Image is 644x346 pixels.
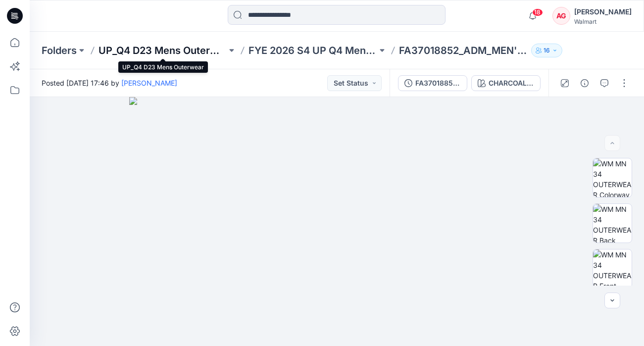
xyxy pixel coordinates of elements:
[471,75,541,91] button: CHARCOAL PLAID
[531,44,562,57] button: 16
[577,75,593,91] button: Details
[398,75,467,91] button: FA37018852_ADM_MEN'S WOOL SHAKET
[532,8,543,16] span: 18
[593,158,632,197] img: WM MN 34 OUTERWEAR Colorway wo Avatar
[248,44,377,57] a: FYE 2026 S4 UP Q4 Men's Outerwear
[399,44,527,57] p: FA37018852_ADM_MEN'S WOOL SHAKET
[552,7,570,25] div: AG
[574,6,632,18] div: [PERSON_NAME]
[129,97,544,346] img: eyJhbGciOiJIUzI1NiIsImtpZCI6IjAiLCJzbHQiOiJzZXMiLCJ0eXAiOiJKV1QifQ.eyJkYXRhIjp7InR5cGUiOiJzdG9yYW...
[574,18,632,25] div: Walmart
[489,78,534,89] div: CHARCOAL PLAID
[415,78,461,89] div: FA37018852_ADM_MEN'S WOOL SHAKET
[42,78,177,88] span: Posted [DATE] 17:46 by
[593,204,632,243] img: WM MN 34 OUTERWEAR Back
[593,249,632,288] img: WM MN 34 OUTERWEAR Front
[99,44,227,57] a: UP_Q4 D23 Mens Outerwear
[544,45,550,56] p: 16
[42,44,77,57] a: Folders
[121,79,177,87] a: [PERSON_NAME]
